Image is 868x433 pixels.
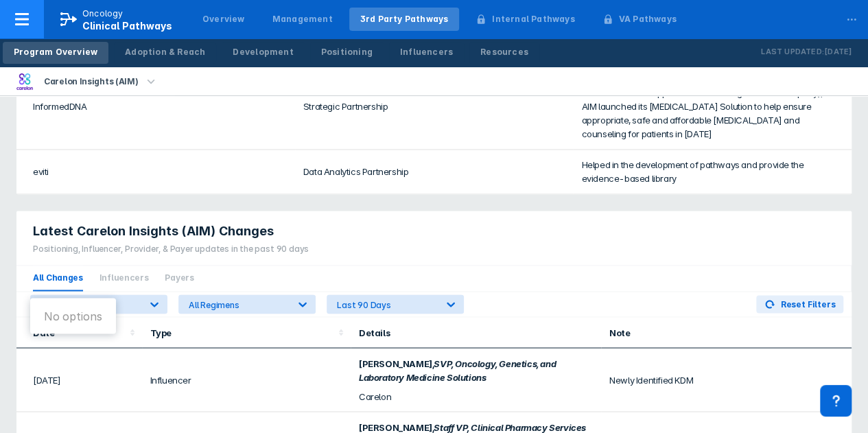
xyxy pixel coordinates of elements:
[202,13,245,25] div: Overview
[99,266,149,291] span: Influencers
[359,389,593,403] div: Carelon
[38,72,143,91] div: Carelon Insights (AIM)
[114,42,216,64] a: Adoption & Reach
[360,13,449,25] div: 3rd Party Pathways
[781,298,835,310] span: Reset Filters
[191,8,256,31] a: Overview
[310,42,384,64] a: Positioning
[337,299,436,309] div: Last 90 Days
[82,8,124,20] p: Oncology
[295,64,574,150] td: Strategic Partnership
[222,42,304,64] a: Development
[36,303,110,328] div: No options
[295,150,574,194] td: Data Analytics Partnership
[150,327,334,338] div: Type
[469,42,539,64] a: Resources
[359,327,593,338] div: Details
[820,385,852,417] div: Contact Support
[33,243,309,255] div: Positioning, Influencer, Provider, & Payer updates in the past 90 days
[189,299,288,309] div: All Regimens
[272,13,333,25] div: Management
[389,42,464,64] a: Influencers
[33,266,83,291] span: All Changes
[16,64,295,150] td: InformedDNA
[261,8,344,31] a: Management
[756,295,843,313] button: Reset Filters
[824,45,852,59] p: [DATE]
[359,421,434,432] span: [PERSON_NAME] ,
[761,45,824,59] p: Last Updated:
[400,46,453,58] div: Influencers
[609,327,835,338] div: Note
[33,375,61,386] span: [DATE]
[480,46,528,58] div: Resources
[359,358,434,368] span: [PERSON_NAME] ,
[359,358,556,382] i: SVP, Oncology, Genetics, and Laboratory Medicine Solutions
[619,13,677,25] div: VA Pathways
[434,421,586,432] i: Staff VP, Clinical Pharmacy Services
[125,46,205,58] div: Adoption & Reach
[838,2,865,31] div: ...
[82,20,172,32] span: Clinical Pathways
[33,223,274,239] span: Latest Carelon Insights (AIM) Changes
[233,46,293,58] div: Development
[349,8,460,31] a: 3rd Party Pathways
[16,150,295,194] td: eviti
[16,73,33,90] img: carelon-insights
[165,266,193,291] span: Payers
[14,46,97,58] div: Program Overview
[492,13,574,25] div: Internal Pathways
[601,348,852,412] td: Newly Identified KDM
[142,348,351,412] td: Influencer
[573,150,852,194] td: Helped in the development of pathways and provide the evidence-based library
[321,46,373,58] div: Positioning
[3,42,108,64] a: Program Overview
[573,64,852,150] td: Through the integration of InformedDNA (a [MEDICAL_DATA] clinical decision support and counseling...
